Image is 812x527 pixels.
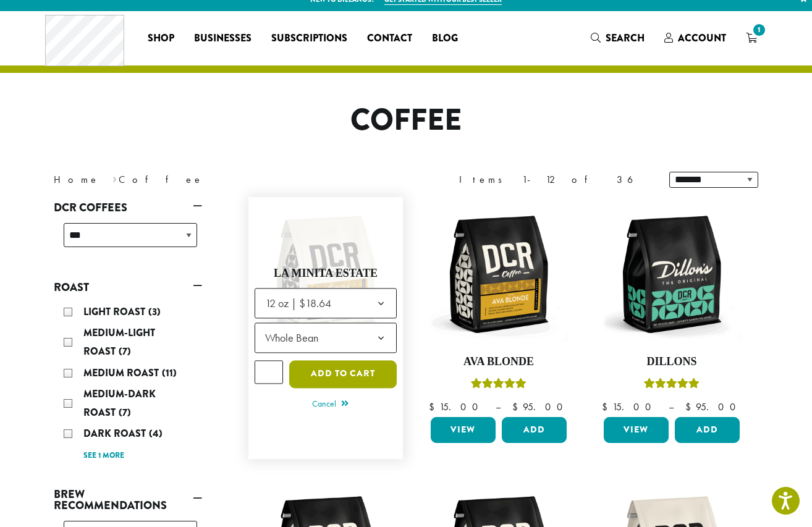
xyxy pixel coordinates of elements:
[581,28,654,48] a: Search
[429,400,484,413] bdi: 15.00
[83,326,155,358] span: Medium-Light Roast
[471,376,527,395] div: Rated 5.00 out of 5
[83,366,162,380] span: Medium Roast
[432,31,458,46] span: Blog
[502,417,567,443] button: Add
[119,344,131,358] span: (7)
[255,267,397,280] h4: La Minita Estate
[431,417,496,443] a: View
[428,203,570,412] a: Ava BlondeRated 5.00 out of 5
[148,31,174,46] span: Shop
[83,387,156,419] span: Medium-Dark Roast
[644,376,700,395] div: Rated 5.00 out of 5
[54,218,202,262] div: DCR Coffees
[459,172,651,187] div: Items 1-12 of 36
[512,400,569,413] bdi: 95.00
[148,305,161,319] span: (3)
[669,400,674,413] span: –
[496,400,501,413] span: –
[429,400,439,413] span: $
[44,103,768,138] h1: Coffee
[271,31,347,46] span: Subscriptions
[119,405,131,419] span: (7)
[601,203,743,412] a: DillonsRated 5.00 out of 5
[685,400,696,413] span: $
[54,197,202,218] a: DCR Coffees
[312,396,349,413] a: Cancel
[83,426,149,441] span: Dark Roast
[54,173,99,186] a: Home
[162,366,177,380] span: (11)
[604,417,669,443] a: View
[54,484,202,516] a: Brew Recommendations
[678,31,726,45] span: Account
[194,31,252,46] span: Businesses
[149,426,163,441] span: (4)
[601,355,743,369] h4: Dillons
[83,305,148,319] span: Light Roast
[606,31,645,45] span: Search
[428,355,570,369] h4: Ava Blonde
[255,360,283,384] input: Product quantity
[112,168,117,187] span: ›
[255,323,397,353] span: Whole Bean
[83,450,124,462] a: See 1 more
[138,28,184,48] a: Shop
[602,400,657,413] bdi: 15.00
[265,296,331,310] span: 12 oz | $18.64
[54,298,202,469] div: Roast
[260,291,344,315] span: 12 oz | $18.64
[289,360,397,388] button: Add to cart
[54,277,202,298] a: Roast
[367,31,412,46] span: Contact
[602,400,612,413] span: $
[601,203,743,345] img: DCR-12oz-Dillons-Stock-scaled.png
[675,417,740,443] button: Add
[260,326,331,350] span: Whole Bean
[751,22,768,38] span: 1
[512,400,523,413] span: $
[255,288,397,318] span: 12 oz | $18.64
[685,400,742,413] bdi: 95.00
[265,331,318,345] span: Whole Bean
[54,172,387,187] nav: Breadcrumb
[428,203,570,345] img: DCR-12oz-Ava-Blonde-Stock-scaled.png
